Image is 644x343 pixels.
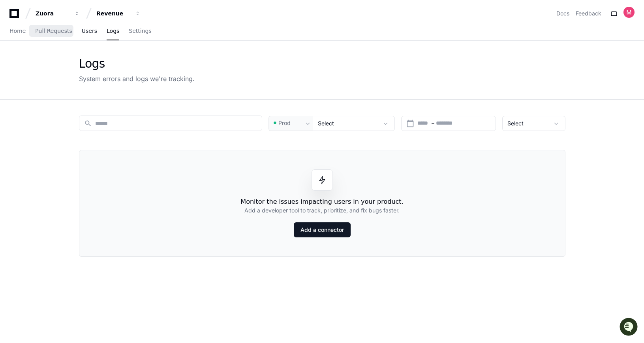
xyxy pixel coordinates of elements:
div: Revenue [96,9,130,17]
a: Docs [556,9,569,17]
button: Zuora [32,6,83,21]
a: Logs [107,22,119,40]
span: Select [507,120,524,127]
span: Settings [129,28,151,33]
mat-icon: search [84,119,92,127]
a: Home [9,22,26,40]
a: Powered byPylon [56,83,96,89]
h1: Monitor the issues impacting users in your product. [240,197,403,207]
iframe: Open customer support [619,317,640,338]
h2: Add a developer tool to track, prioritize, and fix bugs faster. [244,207,400,214]
span: Pull Requests [35,28,72,33]
div: Zuora [36,9,69,17]
div: Start new chat [27,59,130,67]
div: Welcome [8,32,144,44]
span: Pylon [79,83,96,89]
mat-icon: calendar_today [406,119,414,127]
span: – [432,119,434,127]
button: Revenue [93,6,144,21]
img: 1756235613930-3d25f9e4-fa56-45dd-b3ad-e072dfbd1548 [8,59,22,73]
button: Feedback [576,9,601,17]
a: Users [82,22,97,40]
span: Home [9,28,26,33]
span: Prod [278,119,291,127]
span: Users [82,28,97,33]
img: PlayerZero [8,8,24,24]
a: Pull Requests [35,22,72,40]
span: Logs [107,28,119,33]
button: Start new chat [134,61,144,71]
div: Logs [79,57,195,71]
a: Add a connector [294,222,351,237]
div: System errors and logs we're tracking. [79,74,195,83]
button: Open calendar [406,119,414,127]
div: We're offline, but we'll be back soon! [27,67,115,73]
a: Settings [129,22,151,40]
span: Select [318,120,334,127]
img: ACg8ocIGyE0kh_m7NVDj9nnBZlU22jGpe0uOgJNRLRa85i1XKbkxVQ=s96-c [623,7,635,18]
